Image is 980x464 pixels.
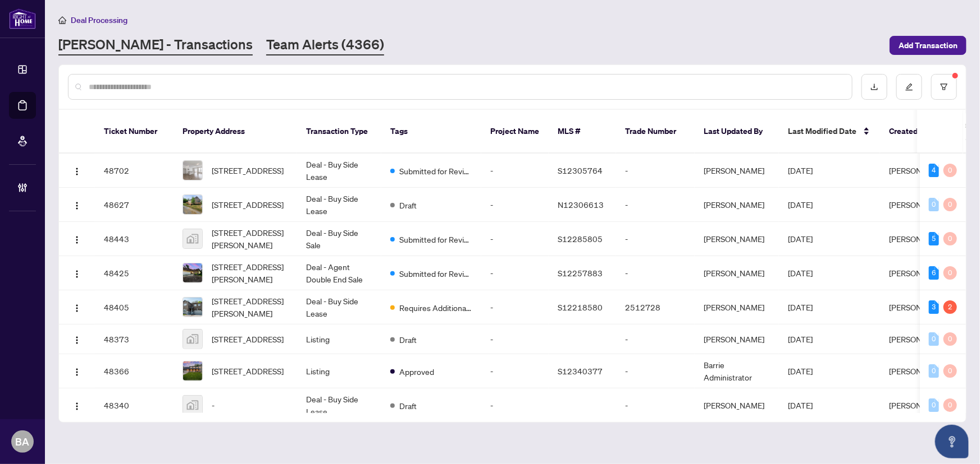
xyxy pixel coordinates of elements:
span: [PERSON_NAME] [889,234,950,244]
td: Deal - Agent Double End Sale [297,256,381,290]
span: [PERSON_NAME] [889,165,950,175]
span: [STREET_ADDRESS][PERSON_NAME] [212,295,288,319]
td: - [616,222,695,256]
td: Deal - Buy Side Lease [297,290,381,324]
th: Created By [880,110,947,154]
td: 48425 [95,256,174,290]
span: [PERSON_NAME] [889,366,950,376]
span: filter [940,83,948,91]
td: - [481,154,549,188]
td: - [616,256,695,290]
span: [DATE] [788,234,813,244]
td: Barrie Administrator [695,354,779,388]
td: [PERSON_NAME] [695,256,779,290]
span: S12218580 [558,302,603,312]
span: S12257883 [558,268,603,278]
span: N12306613 [558,199,604,210]
td: Deal - Buy Side Lease [297,388,381,423]
span: Draft [399,400,417,412]
td: 2512728 [616,290,695,324]
td: Listing [297,354,381,388]
td: 48405 [95,290,174,324]
span: [PERSON_NAME] [889,400,950,410]
span: [STREET_ADDRESS] [212,365,284,377]
img: thumbnail-img [183,330,202,349]
div: 0 [943,398,957,412]
span: [STREET_ADDRESS] [212,333,284,345]
span: [DATE] [788,165,813,175]
span: S12285805 [558,234,603,244]
button: Logo [68,298,86,316]
td: - [616,324,695,354]
td: [PERSON_NAME] [695,324,779,354]
span: - [212,399,215,411]
div: 2 [943,300,957,314]
img: thumbnail-img [183,229,202,248]
div: 0 [929,332,939,346]
span: Submitted for Review [399,267,472,280]
img: thumbnail-img [183,263,202,282]
td: 48443 [95,222,174,256]
span: [PERSON_NAME] [889,334,950,344]
td: [PERSON_NAME] [695,388,779,423]
span: [PERSON_NAME] [889,302,950,312]
button: Logo [68,396,86,414]
span: Submitted for Review [399,233,472,245]
img: Logo [72,167,81,176]
th: Ticket Number [95,110,174,154]
img: logo [9,8,36,29]
span: S12305764 [558,165,603,175]
div: 0 [943,364,957,378]
span: S12340377 [558,366,603,376]
div: 6 [929,266,939,280]
td: - [616,354,695,388]
div: 0 [929,364,939,378]
span: Deal Processing [71,15,127,25]
td: Deal - Buy Side Lease [297,154,381,188]
span: Requires Additional Docs [399,301,472,314]
img: Logo [72,368,81,377]
span: download [870,83,878,91]
th: Tags [381,110,481,154]
button: Add Transaction [890,36,967,55]
td: - [481,388,549,423]
th: Last Updated By [695,110,779,154]
td: [PERSON_NAME] [695,222,779,256]
span: [STREET_ADDRESS] [212,198,284,211]
div: 5 [929,232,939,245]
div: 0 [943,266,957,280]
img: thumbnail-img [183,195,202,214]
div: 0 [943,164,957,177]
button: download [862,74,887,100]
td: 48702 [95,154,174,188]
th: Project Name [481,110,549,154]
span: [STREET_ADDRESS] [212,164,284,177]
span: [DATE] [788,199,813,210]
button: Logo [68,330,86,348]
td: 48627 [95,188,174,222]
td: Listing [297,324,381,354]
td: [PERSON_NAME] [695,154,779,188]
img: thumbnail-img [183,161,202,180]
img: Logo [72,304,81,313]
img: Logo [72,402,81,411]
td: - [616,154,695,188]
span: [DATE] [788,268,813,278]
td: - [481,290,549,324]
a: Team Alerts (4366) [266,35,384,55]
div: 0 [943,198,957,211]
span: Approved [399,365,434,378]
button: Logo [68,196,86,214]
span: [DATE] [788,334,813,344]
th: Property Address [174,110,297,154]
span: [STREET_ADDRESS][PERSON_NAME] [212,226,288,251]
td: [PERSON_NAME] [695,188,779,222]
td: 48366 [95,354,174,388]
img: Logo [72,336,81,345]
td: - [481,188,549,222]
img: Logo [72,235,81,244]
button: filter [931,74,957,100]
span: Draft [399,333,417,346]
img: Logo [72,201,81,210]
img: thumbnail-img [183,298,202,317]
